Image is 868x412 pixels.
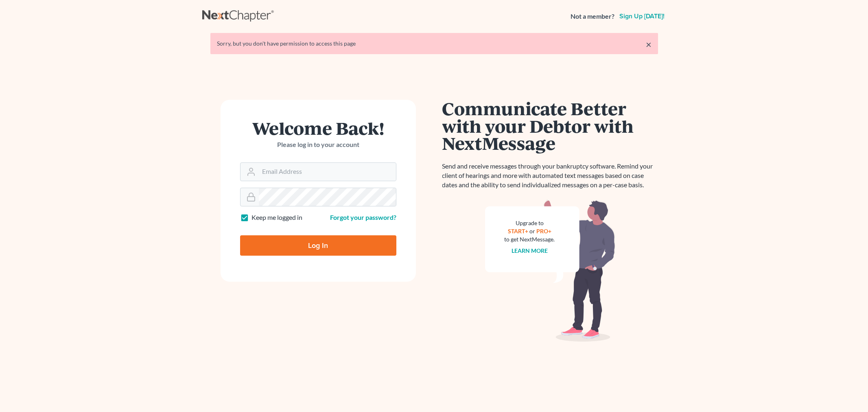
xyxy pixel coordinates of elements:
div: Upgrade to [505,219,555,227]
label: Keep me logged in [251,213,302,222]
img: nextmessage_bg-59042aed3d76b12b5cd301f8e5b87938c9018125f34e5fa2b7a6b67550977c72.svg [485,199,615,342]
span: or [529,228,535,234]
a: Learn more [512,247,548,254]
p: Please log in to your account [240,140,396,149]
a: × [646,39,652,49]
p: Send and receive messages through your bankruptcy software. Remind your client of hearings and mo... [442,162,658,190]
a: START+ [508,228,528,234]
div: Sorry, but you don't have permission to access this page [217,39,652,48]
input: Log In [240,235,396,256]
a: PRO+ [536,228,551,234]
div: to get NextMessage. [505,235,555,243]
h1: Welcome Back! [240,119,396,137]
input: Email Address [259,163,396,181]
a: Sign up [DATE]! [618,13,666,20]
h1: Communicate Better with your Debtor with NextMessage [442,100,658,152]
strong: Not a member? [571,12,614,21]
a: Forgot your password? [330,213,396,221]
